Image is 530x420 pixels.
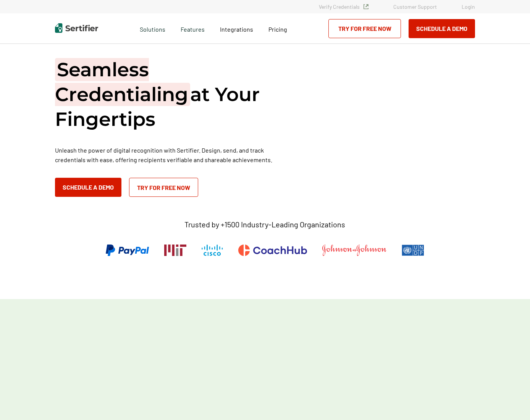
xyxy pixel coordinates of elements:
[55,57,284,132] h1: at Your Fingertips
[238,245,307,256] img: CoachHub
[364,4,368,9] img: Verified
[181,24,205,33] span: Features
[129,178,198,197] a: Try for Free Now
[268,24,287,33] a: Pricing
[393,3,437,10] a: Customer Support
[220,24,253,33] a: Integrations
[202,245,223,256] img: Cisco
[184,220,345,229] p: Trusted by +1500 Industry-Leading Organizations
[106,245,149,256] img: PayPal
[322,245,386,256] img: Johnson & Johnson
[220,26,253,33] span: Integrations
[55,58,190,106] span: Seamless Credentialing
[55,23,98,33] img: Sertifier | Digital Credentialing Platform
[140,24,165,33] span: Solutions
[319,3,368,10] a: Verify Credentials
[55,145,284,164] p: Unleash the power of digital recognition with Sertifier. Design, send, and track credentials with...
[268,26,287,33] span: Pricing
[328,19,401,38] a: Try for Free Now
[402,245,424,256] img: UNDP
[164,245,186,256] img: Massachusetts Institute of Technology
[462,3,475,10] a: Login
